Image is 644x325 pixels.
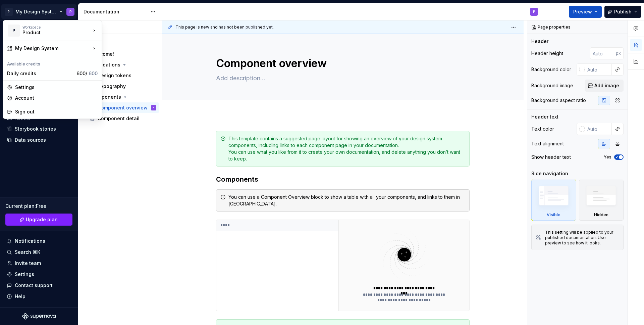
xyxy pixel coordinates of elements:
[4,57,100,68] div: Available credits
[7,70,74,77] div: Daily credits
[8,25,20,37] div: P
[89,71,98,76] span: 600
[22,25,91,29] div: Workspace
[15,84,98,91] div: Settings
[22,29,79,36] div: Product
[15,45,91,52] div: My Design System
[15,95,98,101] div: Account
[76,71,98,76] span: 600 /
[15,108,98,115] div: Sign out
